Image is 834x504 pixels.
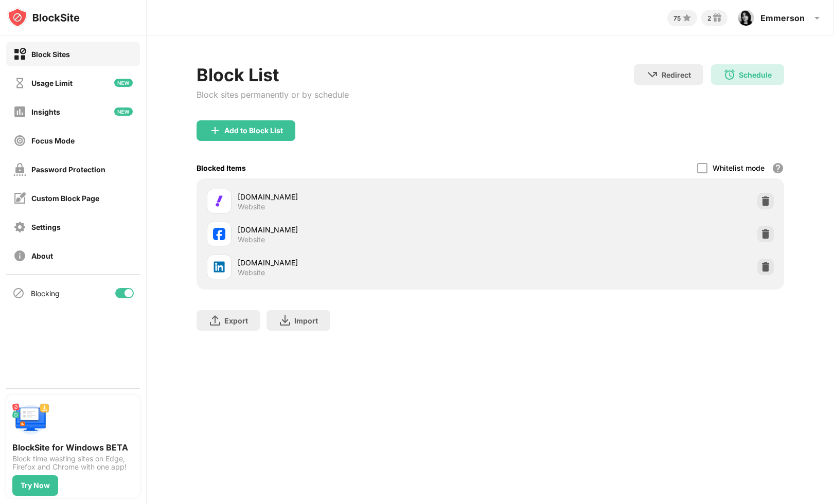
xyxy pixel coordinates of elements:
[662,70,691,79] div: Redirect
[31,136,75,145] div: Focus Mode
[31,223,61,231] div: Settings
[713,164,765,172] div: Whitelist mode
[13,249,26,262] img: about-off.svg
[238,224,490,235] div: [DOMAIN_NAME]
[707,14,711,22] div: 2
[31,79,73,87] div: Usage Limit
[13,77,26,89] img: time-usage-off.svg
[13,163,26,176] img: password-protection-off.svg
[238,257,490,268] div: [DOMAIN_NAME]
[13,48,26,61] img: block-on.svg
[760,13,805,23] div: Emmerson
[739,70,772,79] div: Schedule
[21,481,50,490] div: Try Now
[12,401,49,438] img: push-desktop.svg
[7,7,80,28] img: logo-blocksite.svg
[197,64,349,85] div: Block List
[12,442,134,453] div: BlockSite for Windows BETA
[238,268,265,277] div: Website
[238,202,265,211] div: Website
[114,107,133,116] img: new-icon.svg
[13,105,26,118] img: insights-off.svg
[673,14,681,22] div: 75
[13,134,26,147] img: focus-off.svg
[114,79,133,87] img: new-icon.svg
[294,316,318,325] div: Import
[13,192,26,205] img: customize-block-page-off.svg
[31,107,60,116] div: Insights
[31,289,60,298] div: Blocking
[224,316,248,325] div: Export
[224,127,283,135] div: Add to Block List
[681,12,693,24] img: points-small.svg
[197,89,349,100] div: Block sites permanently or by schedule
[238,235,265,244] div: Website
[213,228,225,240] img: favicons
[12,455,134,471] div: Block time wasting sites on Edge, Firefox and Chrome with one app!
[213,195,225,207] img: favicons
[12,287,25,299] img: blocking-icon.svg
[238,191,490,202] div: [DOMAIN_NAME]
[711,12,723,24] img: reward-small.svg
[31,251,53,260] div: About
[31,194,99,203] div: Custom Block Page
[31,165,105,174] div: Password Protection
[213,261,225,273] img: favicons
[13,221,26,233] img: settings-off.svg
[197,164,246,172] div: Blocked Items
[31,50,70,59] div: Block Sites
[738,10,754,26] img: ACg8ocKZHlEc_KQVkQyuAp4lDAuWvEiItHSST0-031MNN9zPguM=s96-c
